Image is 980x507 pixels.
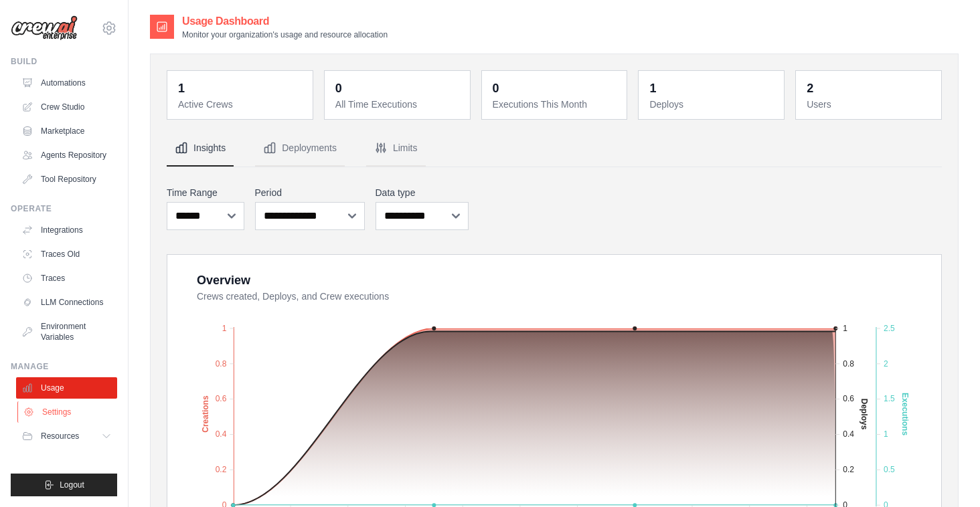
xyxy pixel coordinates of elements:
[843,359,854,369] tspan: 0.8
[16,219,117,241] a: Integrations
[201,395,210,433] text: Creations
[11,203,117,214] div: Operate
[167,130,942,167] nav: Tabs
[335,98,462,111] dt: All Time Executions
[16,377,117,399] a: Usage
[11,56,117,67] div: Build
[17,401,118,423] a: Settings
[366,130,426,167] button: Limits
[335,79,342,98] div: 0
[216,465,227,474] tspan: 0.2
[222,324,227,333] tspan: 1
[900,393,910,435] text: Executions
[16,268,117,289] a: Traces
[493,98,619,111] dt: Executions This Month
[16,425,117,447] button: Resources
[16,144,117,166] a: Agents Repository
[16,72,117,94] a: Automations
[60,480,84,490] span: Logout
[884,324,895,333] tspan: 2.5
[216,394,227,403] tspan: 0.6
[884,359,888,369] tspan: 2
[11,474,117,496] button: Logout
[16,316,117,348] a: Environment Variables
[178,98,305,111] dt: Active Crews
[493,79,499,98] div: 0
[182,29,388,40] p: Monitor your organization's usage and resource allocation
[255,186,365,199] label: Period
[16,243,117,265] a: Traces Old
[843,429,854,439] tspan: 0.4
[843,394,854,403] tspan: 0.6
[167,130,234,167] button: Insights
[807,79,813,98] div: 2
[216,429,227,439] tspan: 0.4
[16,120,117,142] a: Marketplace
[860,399,869,430] text: Deploys
[807,98,933,111] dt: Users
[41,431,79,441] span: Resources
[16,169,117,190] a: Tool Repository
[197,290,925,303] dt: Crews created, Deploys, and Crew executions
[843,465,854,474] tspan: 0.2
[649,79,656,98] div: 1
[884,429,888,439] tspan: 1
[884,394,895,403] tspan: 1.5
[376,186,469,199] label: Data type
[255,130,345,167] button: Deployments
[16,292,117,313] a: LLM Connections
[11,15,78,41] img: Logo
[649,98,776,111] dt: Deploys
[167,186,244,199] label: Time Range
[16,96,117,118] a: Crew Studio
[216,359,227,369] tspan: 0.8
[843,324,847,333] tspan: 1
[11,361,117,372] div: Manage
[178,79,185,98] div: 1
[197,271,250,290] div: Overview
[884,465,895,474] tspan: 0.5
[182,13,388,29] h2: Usage Dashboard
